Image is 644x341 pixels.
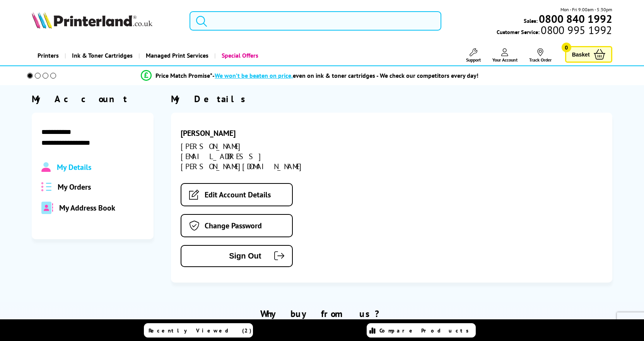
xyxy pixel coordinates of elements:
a: Track Order [529,48,552,63]
span: Customer Service: [497,26,612,36]
span: My Orders [58,182,91,192]
span: Price Match Promise* [155,72,212,79]
span: Basket [572,49,590,60]
a: Edit Account Details [181,183,293,206]
span: My Address Book [59,203,115,213]
span: Your Account [492,57,518,63]
li: modal_Promise [17,69,603,82]
a: Change Password [181,214,293,237]
div: My Details [171,93,612,105]
span: My Details [57,162,91,172]
span: Compare Products [379,327,473,334]
img: Printerland Logo [32,12,152,29]
a: Special Offers [214,46,264,65]
a: Recently Viewed (2) [144,323,253,338]
span: Sales: [524,17,538,24]
img: Profile.svg [41,162,50,172]
a: Your Account [492,48,518,63]
a: Printers [32,46,65,65]
img: all-order.svg [41,182,51,191]
a: Ink & Toner Cartridges [65,46,138,65]
span: Recently Viewed (2) [149,327,252,334]
span: 0 [562,43,571,52]
div: My Account [32,93,154,105]
a: Printerland Logo [32,12,179,30]
h2: Why buy from us? [32,308,612,320]
span: Support [466,57,481,63]
span: Sign Out [193,252,261,260]
span: 0800 995 1992 [540,26,612,34]
div: - even on ink & toner cartridges - We check our competitors every day! [212,72,478,79]
b: 0800 840 1992 [539,12,612,26]
span: Ink & Toner Cartridges [72,46,133,65]
a: Compare Products [367,323,476,338]
a: Basket 0 [565,46,612,63]
img: address-book-duotone-solid.svg [41,202,53,214]
button: Sign Out [181,245,293,267]
a: 0800 840 1992 [538,15,612,22]
div: [PERSON_NAME][EMAIL_ADDRESS][PERSON_NAME][DOMAIN_NAME] [181,141,320,171]
a: Managed Print Services [138,46,214,65]
span: Mon - Fri 9:00am - 5:30pm [560,6,612,13]
span: We won’t be beaten on price, [215,72,293,79]
div: [PERSON_NAME] [181,128,320,138]
a: Support [466,48,481,63]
